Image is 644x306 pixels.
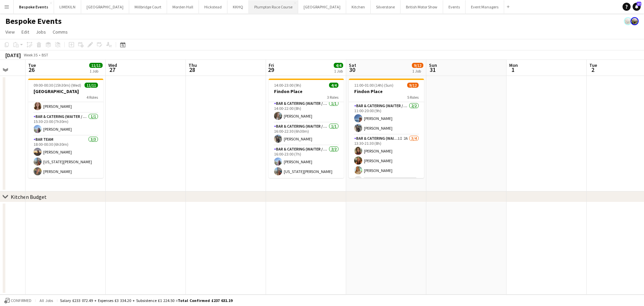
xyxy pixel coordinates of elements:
span: 5 Roles [407,95,419,100]
button: Morden Hall [167,0,199,13]
button: Bespoke Events [14,0,54,13]
a: View [3,28,17,36]
span: 4 Roles [87,95,98,100]
div: Kitchen Budget [11,193,47,200]
span: 30 [348,66,356,74]
h3: Findon Place [269,88,344,94]
span: 17 [637,2,641,6]
span: 14:00-23:00 (9h) [274,83,301,88]
span: All jobs [38,298,54,303]
span: View [5,29,15,35]
span: 4/4 [334,63,343,68]
div: 1 Job [412,69,423,74]
span: Total Confirmed £237 631.19 [178,298,232,303]
button: Confirmed [3,297,33,304]
button: [GEOGRAPHIC_DATA] [298,0,346,13]
div: BST [42,52,48,57]
button: KKHQ [227,0,249,13]
app-job-card: 11:00-01:00 (14h) (Sun)9/12Findon Place5 RolesBar & Catering (Waiter / waitress)2/211:00-20:00 (9... [349,79,424,178]
a: Comms [50,28,70,36]
span: Tue [589,62,597,68]
a: 17 [633,3,641,11]
span: Edit [21,29,29,35]
span: 31 [428,66,437,74]
button: Events [443,0,466,13]
span: 11/11 [85,83,98,88]
span: 11/11 [89,63,103,68]
div: 1 Job [334,69,343,74]
button: British Motor Show [400,0,443,13]
span: Fri [269,62,274,68]
span: 1 [508,66,518,74]
button: Silverstone [371,0,400,13]
button: LIMEKILN [54,0,81,13]
span: Thu [189,62,197,68]
app-job-card: 09:00-00:30 (15h30m) (Wed)11/11[GEOGRAPHIC_DATA]4 Roles[PERSON_NAME][PERSON_NAME][PERSON_NAME][PE... [28,79,103,178]
h3: Findon Place [349,88,424,94]
span: Sun [429,62,437,68]
button: Event Managers [466,0,504,13]
app-card-role: Bar & Catering (Waiter / waitress)1/114:00-22:00 (8h)[PERSON_NAME] [269,100,344,123]
app-card-role: Bar Team3/318:00-00:30 (6h30m)[PERSON_NAME][US_STATE][PERSON_NAME][PERSON_NAME] [28,136,103,178]
div: [DATE] [5,52,21,58]
button: Plumpton Race Course [249,0,298,13]
span: 29 [268,66,274,74]
button: Millbridge Court [129,0,167,13]
app-card-role: Bar & Catering (Waiter / waitress)1/115:30-23:00 (7h30m)[PERSON_NAME] [28,113,103,136]
app-card-role: Bar & Catering (Waiter / waitress)1/116:00-22:30 (6h30m)[PERSON_NAME] [269,123,344,145]
h3: [GEOGRAPHIC_DATA] [28,88,103,94]
span: Comms [53,29,68,35]
span: 27 [107,66,117,74]
span: 4/4 [329,83,338,88]
span: Tue [28,62,36,68]
span: Confirmed [11,298,32,303]
app-card-role: Bar & Catering (Waiter / waitress)1I2A3/413:30-21:30 (8h)[PERSON_NAME][PERSON_NAME][PERSON_NAME] [349,135,424,187]
app-card-role: Bar & Catering (Waiter / waitress)2/216:00-23:00 (7h)[PERSON_NAME][US_STATE][PERSON_NAME] [269,145,344,178]
h1: Bespoke Events [5,16,62,26]
span: Sat [349,62,356,68]
span: 11:00-01:00 (14h) (Sun) [354,83,393,88]
button: [GEOGRAPHIC_DATA] [81,0,129,13]
app-user-avatar: Staffing Manager [624,17,632,25]
button: Kitchen [346,0,371,13]
span: 3 Roles [327,95,338,100]
span: 9/12 [412,63,423,68]
a: Jobs [33,28,49,36]
span: 2 [588,66,597,74]
span: Jobs [36,29,46,35]
app-card-role: Bar & Catering (Waiter / waitress)2/211:00-20:00 (9h)[PERSON_NAME][PERSON_NAME] [349,102,424,135]
span: Wed [108,62,117,68]
button: Hickstead [199,0,227,13]
span: Mon [509,62,518,68]
div: 1 Job [90,69,102,74]
span: 26 [27,66,36,74]
app-job-card: 14:00-23:00 (9h)4/4Findon Place3 RolesBar & Catering (Waiter / waitress)1/114:00-22:00 (8h)[PERSO... [269,79,344,178]
div: Salary £233 072.49 + Expenses £3 334.20 + Subsistence £1 224.50 = [60,298,232,303]
span: 09:00-00:30 (15h30m) (Wed) [34,83,81,88]
span: 28 [187,66,197,74]
app-user-avatar: Staffing Manager [631,17,639,25]
span: Week 35 [22,52,39,57]
span: 9/12 [407,83,419,88]
a: Edit [19,28,32,36]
